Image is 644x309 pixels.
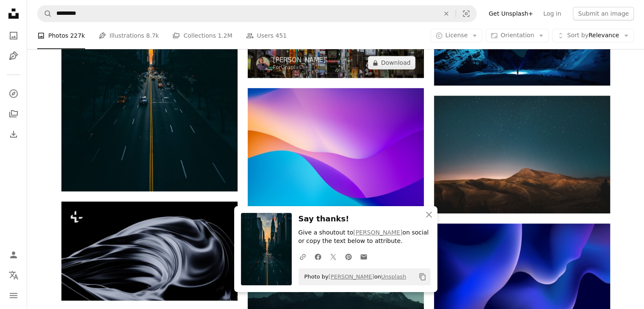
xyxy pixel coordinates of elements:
[434,96,610,213] img: brown mountains under blue sky
[37,5,477,22] form: Find visuals sitewide
[146,31,159,40] span: 8.7k
[5,105,22,122] a: Collections
[5,126,22,143] a: Download History
[273,56,326,64] a: [PERSON_NAME]
[434,269,610,276] a: yellow and white abstract painting
[61,247,238,255] a: a black and white photo of a wavy fabric
[248,151,424,159] a: blue orange and yellow wallpaper
[567,31,619,40] span: Relevance
[5,267,22,284] button: Language
[38,6,52,22] button: Search Unsplash
[256,57,270,70] img: Go to Dario Brönnimann's profile
[538,7,566,20] a: Log in
[299,213,431,225] h3: Say thanks!
[273,64,326,71] div: For
[486,29,549,42] button: Orientation
[248,88,424,222] img: blue orange and yellow wallpaper
[275,31,287,40] span: 451
[5,27,22,44] a: Photos
[484,7,538,20] a: Get Unsplash+
[431,29,483,42] button: License
[552,29,634,42] button: Sort byRelevance
[218,31,232,40] span: 1.2M
[246,22,287,49] a: Users 451
[437,6,456,22] button: Clear
[341,248,356,265] a: Share on Pinterest
[300,270,406,284] span: Photo by on
[5,5,22,24] a: Home — Unsplash
[456,6,476,22] button: Visual search
[445,32,468,39] span: License
[61,201,238,301] img: a black and white photo of a wavy fabric
[353,229,402,236] a: [PERSON_NAME]
[500,32,534,39] span: Orientation
[415,270,430,284] button: Copy to clipboard
[172,22,232,49] a: Collections 1.2M
[5,47,22,64] a: Illustrations
[573,7,634,20] button: Submit an image
[5,246,22,263] a: Log in / Sign up
[5,85,22,102] a: Explore
[310,248,326,265] a: Share on Facebook
[368,56,415,69] button: Download
[61,55,238,63] a: low light photography of vehicle crossing road between high-rise buildings
[299,229,431,246] p: Give a shoutout to on social or copy the text below to attribute.
[5,287,22,304] button: Menu
[281,64,309,70] a: Unsplash+
[99,22,159,49] a: Illustrations 8.7k
[567,32,588,39] span: Sort by
[356,248,371,265] a: Share over email
[326,248,341,265] a: Share on Twitter
[381,273,406,280] a: Unsplash
[329,273,374,280] a: [PERSON_NAME]
[434,150,610,158] a: brown mountains under blue sky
